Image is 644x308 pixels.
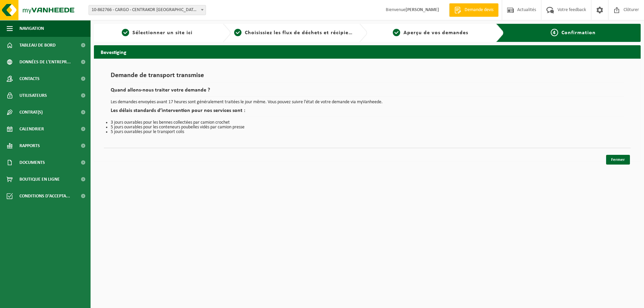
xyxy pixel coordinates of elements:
span: Aperçu de vos demandes [404,30,468,36]
span: Conditions d'accepta... [19,188,70,204]
span: Rapports [19,137,40,154]
h2: Les délais standards d’intervention pour nos services sont : [111,108,624,117]
span: Boutique en ligne [19,171,60,188]
span: Tableau de bord [19,37,56,54]
span: 1 [122,29,129,36]
a: Demande devis [449,3,498,17]
span: Sélectionner un site ici [132,30,193,36]
p: Les demandes envoyées avant 17 heures sont généralement traitées le jour même. Vous pouvez suivre... [111,100,624,105]
span: Navigation [19,20,44,37]
span: 3 [393,29,400,36]
span: Contrat(s) [19,104,43,121]
a: 2Choisissiez les flux de déchets et récipients [234,29,354,37]
span: Choisissiez les flux de déchets et récipients [245,30,357,36]
h2: Bevestiging [94,45,641,58]
span: Données de l'entrepr... [19,54,71,70]
span: 4 [551,29,558,36]
a: 1Sélectionner un site ici [97,29,217,37]
strong: [PERSON_NAME] [406,7,439,12]
h2: Quand allons-nous traiter votre demande ? [111,87,624,97]
span: Documents [19,154,45,171]
span: Utilisateurs [19,87,47,104]
span: Demande devis [463,7,495,13]
span: Confirmation [561,30,596,36]
h1: Demande de transport transmise [111,72,624,82]
span: Contacts [19,70,40,87]
li: 5 jours ouvrables pour le transport colis [111,130,624,134]
a: Fermer [606,155,630,165]
span: 10-862766 - CARGO - CENTRAKOR LA LOUVIÈRE - LA LOUVIÈRE [89,5,206,15]
span: 2 [234,29,241,36]
span: Calendrier [19,121,44,137]
span: 10-862766 - CARGO - CENTRAKOR LA LOUVIÈRE - LA LOUVIÈRE [89,5,206,15]
li: 3 jours ouvrables pour les bennes collectées par camion crochet [111,120,624,125]
li: 5 jours ouvrables pour les conteneurs poubelles vidés par camion presse [111,125,624,130]
a: 3Aperçu de vos demandes [371,29,491,37]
